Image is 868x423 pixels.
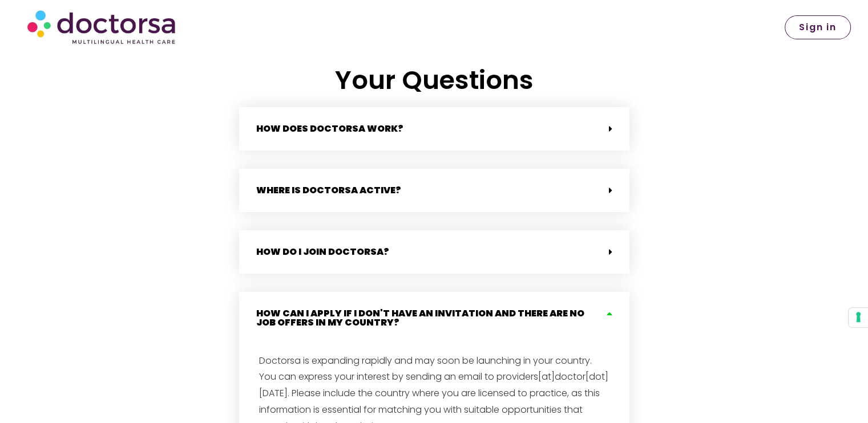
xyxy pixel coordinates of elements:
[239,292,629,344] div: How can I apply if I don't have an invitation and there are no job offers in my country?
[256,307,584,329] a: How can I apply if I don't have an invitation and there are no job offers in my country?
[239,169,629,212] div: Where is Doctorsa active?
[239,230,629,274] div: How do I join Doctorsa?
[239,107,629,151] div: How does Doctorsa work?
[785,15,851,39] a: Sign in
[256,245,389,258] a: How do I join Doctorsa?
[239,65,629,96] h4: Your Questions
[256,122,403,135] a: How does Doctorsa work?
[799,23,837,32] span: Sign in
[849,308,868,327] button: Your consent preferences for tracking technologies
[256,184,401,197] a: Where is Doctorsa active?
